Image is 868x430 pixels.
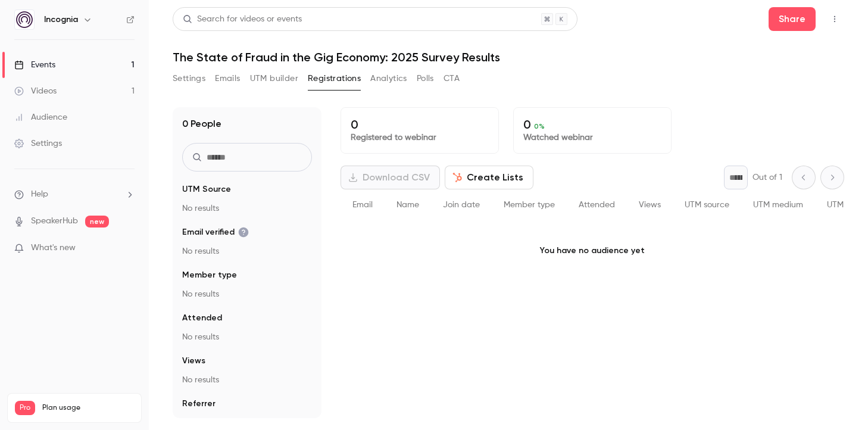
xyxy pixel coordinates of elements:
[31,215,78,228] a: SpeakerHub
[639,201,661,209] span: Views
[579,201,615,209] span: Attended
[444,69,460,88] button: CTA
[182,183,312,429] section: facet-groups
[753,172,782,183] p: Out of 1
[182,183,231,195] span: UTM Source
[42,403,134,413] span: Plan usage
[685,201,729,209] span: UTM source
[352,201,373,209] span: Email
[173,69,205,88] button: Settings
[182,398,216,410] span: Referrer
[173,50,844,64] h1: The State of Fraud in the Gig Economy: 2025 Survey Results
[182,417,312,429] p: No results
[14,59,55,71] div: Events
[31,188,48,201] span: Help
[31,242,76,254] span: What's new
[504,201,555,209] span: Member type
[182,312,222,324] span: Attended
[14,111,67,123] div: Audience
[523,132,661,144] p: Watched webinar
[445,166,533,189] button: Create Lists
[443,201,480,209] span: Join date
[308,69,361,88] button: Registrations
[215,69,240,88] button: Emails
[85,216,109,228] span: new
[44,14,78,26] h6: Incognia
[351,132,489,144] p: Registered to webinar
[14,138,62,149] div: Settings
[351,117,489,132] p: 0
[14,85,57,97] div: Videos
[182,355,205,367] span: Views
[250,69,298,88] button: UTM builder
[182,117,221,131] h1: 0 People
[534,122,545,130] span: 0 %
[523,117,661,132] p: 0
[14,188,135,201] li: help-dropdown-opener
[182,269,237,281] span: Member type
[370,69,407,88] button: Analytics
[183,13,302,26] div: Search for videos or events
[182,245,312,257] p: No results
[15,10,34,29] img: Incognia
[182,288,312,300] p: No results
[182,202,312,214] p: No results
[341,221,844,281] p: You have no audience yet
[182,331,312,343] p: No results
[182,226,249,238] span: Email verified
[769,7,816,31] button: Share
[753,201,803,209] span: UTM medium
[15,401,35,415] span: Pro
[182,374,312,386] p: No results
[417,69,434,88] button: Polls
[396,201,419,209] span: Name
